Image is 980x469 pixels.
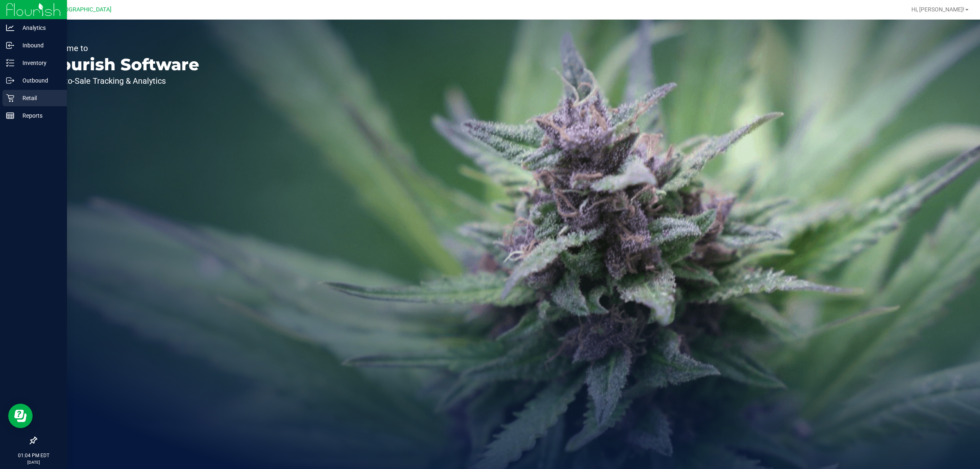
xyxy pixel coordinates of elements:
p: Retail [14,93,63,103]
p: Inventory [14,58,63,68]
inline-svg: Outbound [6,76,14,85]
inline-svg: Inventory [6,59,14,67]
inline-svg: Retail [6,94,14,102]
span: [GEOGRAPHIC_DATA] [56,6,111,13]
p: Seed-to-Sale Tracking & Analytics [44,77,199,85]
p: [DATE] [4,459,63,465]
p: Outbound [14,76,63,85]
p: 01:04 PM EDT [4,452,63,459]
inline-svg: Analytics [6,24,14,32]
p: Reports [14,111,63,121]
p: Inbound [14,40,63,50]
inline-svg: Reports [6,112,14,120]
inline-svg: Inbound [6,41,14,49]
p: Welcome to [44,44,199,52]
p: Analytics [14,23,63,33]
span: Hi, [PERSON_NAME]! [911,6,964,13]
p: Flourish Software [44,56,199,73]
iframe: Resource center [8,404,33,428]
